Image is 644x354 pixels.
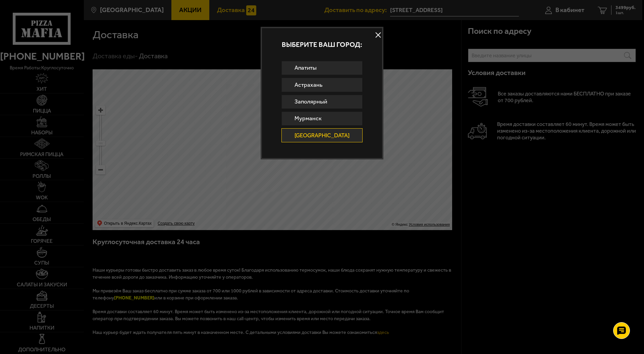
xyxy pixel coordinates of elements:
a: Мурманск [281,112,363,126]
p: Выберите ваш город: [262,41,382,48]
a: [GEOGRAPHIC_DATA] [281,128,363,142]
a: Апатиты [281,61,363,75]
a: Заполярный [281,95,363,109]
a: Астрахань [281,78,363,92]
